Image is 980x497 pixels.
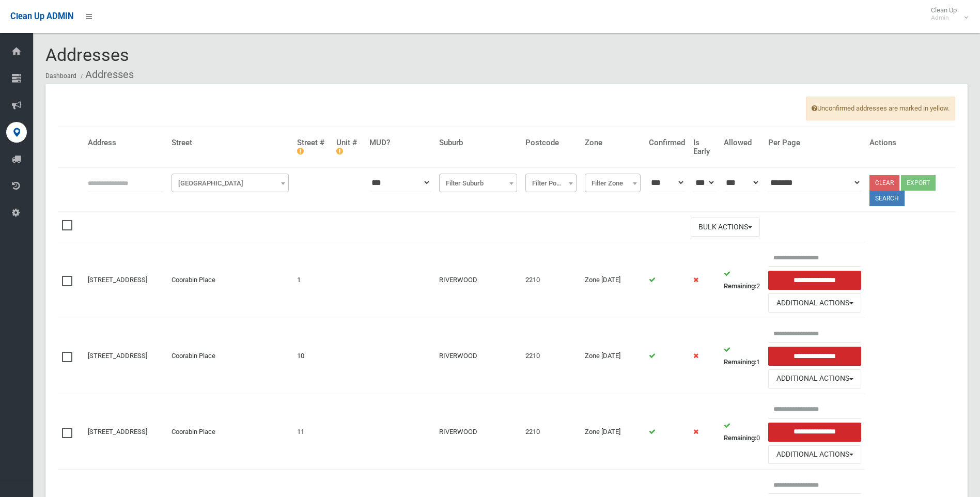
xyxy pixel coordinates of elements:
h4: Suburb [439,138,517,147]
td: Zone [DATE] [581,318,645,394]
a: Clear [869,175,899,191]
span: Unconfirmed addresses are marked in yellow. [806,97,955,120]
h4: Zone [585,138,641,147]
h4: Unit # [336,138,361,156]
h4: Street [172,138,289,147]
a: Dashboard [45,72,76,80]
td: 11 [293,394,333,470]
span: Filter Street [174,176,286,191]
button: Additional Actions [768,293,861,313]
td: Zone [DATE] [581,242,645,318]
strong: Remaining: [724,358,756,366]
h4: MUD? [369,138,431,147]
h4: Per Page [768,138,861,147]
a: [STREET_ADDRESS] [88,352,147,360]
h4: Address [88,138,163,147]
strong: Remaining: [724,282,756,290]
span: Filter Zone [587,176,638,191]
td: RIVERWOOD [435,318,521,394]
h4: Allowed [724,138,760,147]
span: Clean Up [926,6,967,22]
td: Coorabin Place [167,242,293,318]
td: 2210 [521,242,581,318]
td: 2210 [521,394,581,470]
h4: Actions [869,138,951,147]
td: 1 [293,242,333,318]
span: Filter Suburb [442,176,515,191]
h4: Confirmed [649,138,685,147]
td: Coorabin Place [167,318,293,394]
td: 10 [293,318,333,394]
span: Filter Suburb [439,174,517,192]
button: Bulk Actions [691,218,760,237]
td: RIVERWOOD [435,394,521,470]
td: 2210 [521,318,581,394]
span: Clean Up ADMIN [10,11,73,21]
button: Search [869,191,905,206]
span: Filter Street [172,174,289,192]
td: 1 [720,318,764,394]
small: Admin [931,14,957,22]
h4: Is Early [693,138,715,156]
button: Additional Actions [768,445,861,464]
td: Zone [DATE] [581,394,645,470]
button: Additional Actions [768,369,861,389]
button: Export [901,175,936,191]
a: [STREET_ADDRESS] [88,276,147,284]
li: Addresses [78,65,134,84]
h4: Street # [297,138,329,156]
td: 0 [720,394,764,470]
span: Addresses [45,44,129,65]
h4: Postcode [525,138,577,147]
span: Filter Postcode [528,176,574,191]
td: Coorabin Place [167,394,293,470]
span: Filter Zone [585,174,641,192]
span: Filter Postcode [525,174,577,192]
a: [STREET_ADDRESS] [88,428,147,436]
strong: Remaining: [724,434,756,442]
td: 2 [720,242,764,318]
td: RIVERWOOD [435,242,521,318]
